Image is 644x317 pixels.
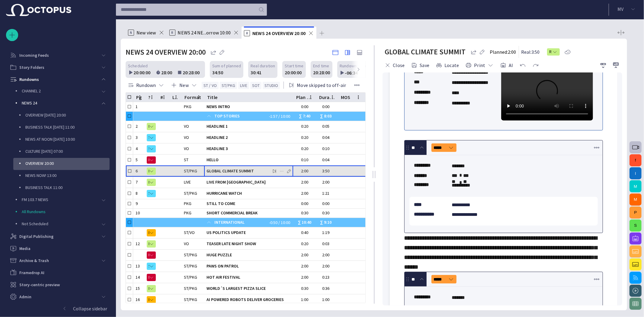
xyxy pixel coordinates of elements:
[172,93,180,101] button: Lck column menu
[19,64,44,70] p: Story Folders
[322,104,332,110] div: 0:00
[73,305,107,312] p: Collapse sidebar
[296,210,314,216] div: 0:30
[207,157,291,163] span: HELLO
[322,179,332,185] div: 2:00
[172,94,179,100] div: Lck
[22,197,98,203] p: FM 103.7 NEWS
[251,63,275,69] span: Real duration
[434,60,461,71] button: Locate
[207,102,291,111] div: NEWS INTRO
[184,104,191,110] div: PKG
[136,94,142,100] div: Pg
[617,5,623,13] p: M V
[322,274,332,280] div: 0:23
[136,104,143,110] div: 1
[207,209,291,218] div: SHORT COMMERCIAL BREAK
[184,201,191,207] div: PKG
[25,112,110,118] p: OVERVIEW [DATE] 20:00
[22,221,98,227] p: Not Scheduled
[148,93,156,101] button: ? column menu
[285,69,302,76] div: 20:00:00
[207,155,291,165] div: HELLO
[147,121,156,132] button: R
[149,168,149,174] span: R
[184,135,189,140] div: VO
[202,82,219,89] button: ST / VO
[19,294,31,300] p: Admin
[19,233,53,239] p: Digital Publishing
[13,158,110,170] div: OVERVIEW 20:00
[220,82,237,89] button: ST/PKG
[207,252,291,258] span: HUGE PUZZLE
[296,179,314,185] div: 2:00
[149,286,149,292] span: R
[19,76,39,82] p: Rundowns
[184,179,191,185] div: LIVE
[126,27,167,39] div: NNew view
[207,227,291,238] div: US POLITICS UPDATE
[149,157,149,163] span: N
[147,155,156,165] button: N
[207,143,291,154] div: HEADLINE 3
[207,94,217,100] div: Title
[296,274,314,280] div: 2:00
[19,270,44,276] p: Framedrop AI
[322,241,332,247] div: 0:03
[136,191,143,196] div: 8
[147,132,156,143] button: S
[136,201,143,207] div: 9
[296,201,314,207] div: 0:00
[207,263,291,269] span: PAWS ON PATROL
[19,245,30,251] p: Media
[128,63,148,69] span: Scheduled
[6,242,110,255] div: Media
[207,274,291,280] span: HOT AIR FESTIVAL
[322,157,332,163] div: 0:04
[207,230,291,235] span: US POLITICS UPDATE
[313,63,329,69] span: End time
[149,191,149,197] span: S
[207,250,291,261] div: HUGE PUZZLE
[207,261,291,272] div: PAWS ON PATROL
[296,286,314,291] div: 0:30
[25,136,110,142] p: NEWS AT NOON [DATE] 10:00
[207,286,291,291] span: WORLD´S LARGEST PIZZA SLICE
[207,121,291,132] div: HEADLINE 1
[136,286,143,291] div: 15
[147,143,156,154] button: S
[128,30,134,36] p: N
[147,261,156,272] button: S
[149,297,149,303] span: M
[630,219,642,232] button: S
[207,241,291,247] span: TEASER LATE NIGHT SHOW
[322,168,332,174] div: 3:50
[630,180,642,192] button: M
[147,227,156,238] button: M
[207,179,291,185] span: LIVE FROM [GEOGRAPHIC_DATA]
[169,80,199,91] button: New
[251,69,261,76] div: 30:41
[149,179,149,185] span: R
[147,294,156,305] button: M
[207,191,291,196] span: HURRICANE WATCH
[328,93,337,101] button: Duration column menu
[296,252,314,258] div: 2:00
[149,123,149,130] span: R
[296,191,314,196] div: 2:00
[13,170,110,182] div: NEWS NOW! 13:00
[161,69,175,76] div: 28:00
[136,93,144,101] button: Pg column menu
[207,201,291,207] span: STILL TO COME
[296,218,314,227] div: ∑ 10:40
[6,4,71,16] img: Octopus News Room
[184,230,195,235] div: ST/VO
[207,104,291,110] span: NEWS INTRO
[268,219,291,226] span: -0:50 / 10:00
[322,201,332,207] div: 0:00
[630,154,642,166] button: f
[296,135,314,140] div: 0:20
[147,177,156,188] button: R
[25,160,110,166] p: OVERVIEW 20:00
[322,146,332,152] div: 0:10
